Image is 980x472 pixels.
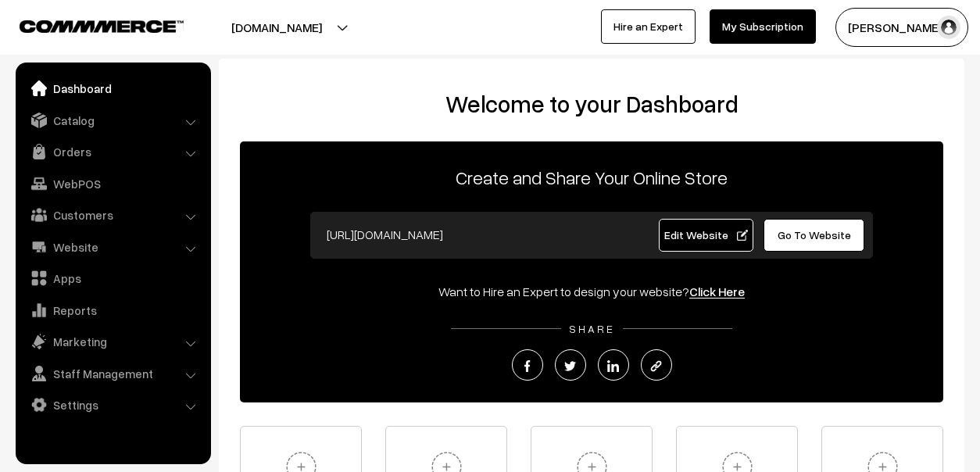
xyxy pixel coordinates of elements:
img: COMMMERCE [20,20,184,32]
div: Want to Hire an Expert to design your website? [240,282,943,301]
a: Website [20,233,206,261]
a: Go To Website [764,219,864,252]
span: Go To Website [778,228,851,241]
a: Orders [20,138,206,166]
a: Staff Management [20,359,206,388]
a: Settings [20,391,206,419]
button: [DOMAIN_NAME] [177,8,377,47]
a: Reports [20,296,206,324]
a: Apps [20,264,206,292]
span: SHARE [561,322,623,335]
a: Hire an Expert [601,9,696,44]
a: Click Here [689,284,745,299]
a: Catalog [20,106,206,134]
p: Create and Share Your Online Store [240,163,943,191]
a: My Subscription [710,9,816,44]
a: Customers [20,201,206,229]
span: Edit Website [664,228,748,241]
a: Marketing [20,327,206,356]
img: user [937,16,960,39]
a: WebPOS [20,170,206,198]
a: Edit Website [659,219,754,252]
h2: Welcome to your Dashboard [234,90,949,118]
a: COMMMERCE [20,16,156,34]
a: Dashboard [20,74,206,102]
button: [PERSON_NAME]… [835,8,968,47]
